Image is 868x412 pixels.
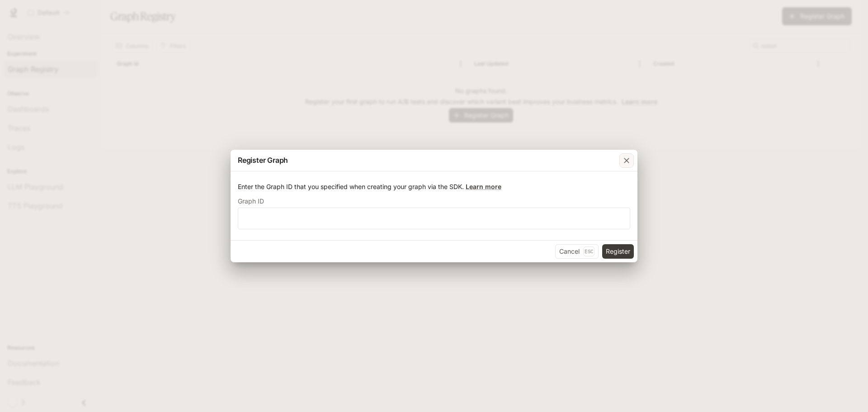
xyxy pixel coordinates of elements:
p: Register Graph [238,155,288,166]
p: Graph ID [238,198,264,204]
a: Learn more [466,183,501,190]
button: CancelEsc [555,244,599,259]
p: Esc [583,246,594,256]
button: Register [602,244,634,259]
p: Enter the Graph ID that you specified when creating your graph via the SDK. [238,182,630,191]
